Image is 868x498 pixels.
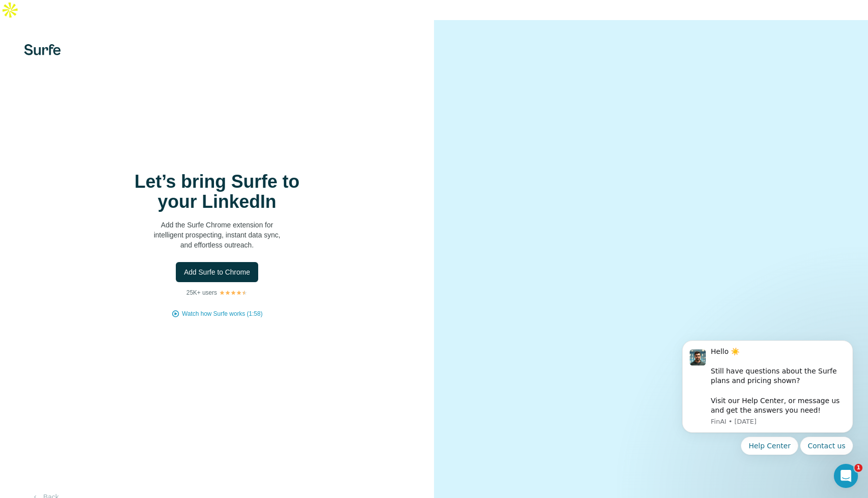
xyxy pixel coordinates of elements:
[186,288,217,297] p: 25K+ users
[834,464,858,488] iframe: Intercom live chat
[117,172,317,212] h1: Let’s bring Surfe to your LinkedIn
[219,290,248,296] img: Rating Stars
[184,267,250,277] span: Add Surfe to Chrome
[182,309,262,318] button: Watch how Surfe works (1:58)
[117,220,317,250] p: Add the Surfe Chrome extension for intelligent prospecting, instant data sync, and effortless out...
[667,307,868,471] iframe: Intercom notifications message
[854,464,862,472] span: 1
[24,44,61,55] img: Surfe's logo
[176,262,258,282] button: Add Surfe to Chrome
